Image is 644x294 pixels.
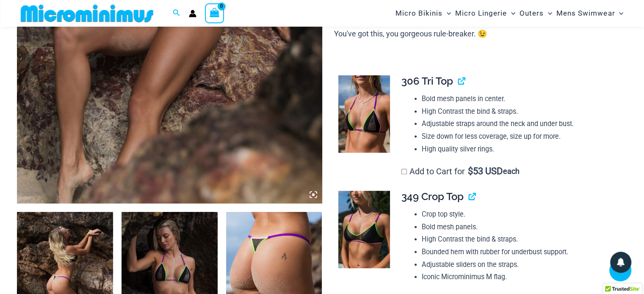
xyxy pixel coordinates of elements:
a: OutersMenu ToggleMenu Toggle [517,3,554,24]
input: Add to Cart for$53 USD each [401,169,407,174]
span: 53 USD [467,167,502,176]
span: each [503,167,520,176]
li: Bold mesh panels. [422,221,620,234]
li: High Contrast the bind & straps. [422,233,620,246]
li: Iconic Microminimus M flag. [422,271,620,283]
li: Adjustable sliders on the straps. [422,258,620,271]
li: Crop top style. [422,208,620,221]
span: Micro Lingerie [455,3,507,24]
span: Outers [520,3,544,24]
a: View Shopping Cart, empty [205,3,224,23]
li: Adjustable straps around the neck and under bust. [422,118,620,130]
li: High quality silver rings. [422,143,620,156]
span: Menu Toggle [544,3,552,24]
a: Mens SwimwearMenu ToggleMenu Toggle [554,3,625,24]
span: 306 Tri Top [401,75,453,87]
li: Size down for less coverage, size up for more. [422,130,620,143]
li: Bounded hem with rubber for underbust support. [422,246,620,258]
img: Reckless Neon Crush Black Neon 349 Crop Top [338,191,390,268]
a: Micro LingerieMenu ToggleMenu Toggle [453,3,517,24]
span: Menu Toggle [442,3,451,24]
span: $ [467,166,473,176]
nav: Site Navigation [392,1,627,25]
span: Micro Bikinis [395,3,442,24]
li: Bold mesh panels in center. [422,93,620,105]
label: Add to Cart for [401,166,520,176]
img: MM SHOP LOGO FLAT [17,4,157,23]
a: Search icon link [173,8,180,19]
a: Micro BikinisMenu ToggleMenu Toggle [393,3,453,24]
a: Account icon link [189,10,196,17]
span: Menu Toggle [615,3,623,24]
span: Menu Toggle [507,3,515,24]
img: Reckless Neon Crush Black Neon 306 Tri Top [338,75,390,153]
span: Mens Swimwear [556,3,615,24]
li: High Contrast the bind & straps. [422,105,620,118]
span: 349 Crop Top [401,190,464,203]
